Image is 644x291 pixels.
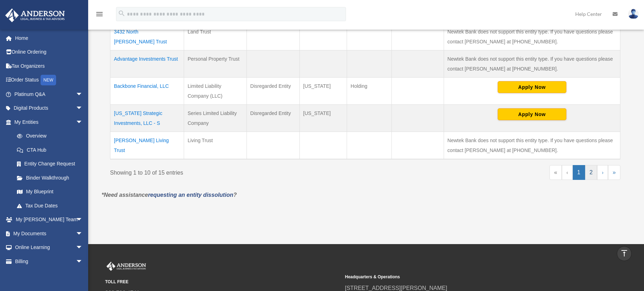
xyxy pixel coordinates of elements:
td: Disregarded Entity [247,78,299,105]
a: First [549,165,562,180]
a: Platinum Q&Aarrow_drop_down [5,87,93,101]
a: My Entitiesarrow_drop_down [5,115,90,129]
span: arrow_drop_down [76,213,90,227]
a: Order StatusNEW [5,73,93,87]
td: Newtek Bank does not support this entity type. If you have questions please contact [PERSON_NAME]... [444,132,620,159]
a: Home [5,31,93,45]
a: Previous [562,165,573,180]
i: search [118,10,126,17]
a: vertical_align_top [617,246,632,261]
a: Online Ordering [5,45,93,59]
td: Living Trust [184,132,247,159]
td: Newtek Bank does not support this entity type. If you have questions please contact [PERSON_NAME]... [444,50,620,78]
a: Next [597,165,608,180]
td: Newtek Bank does not support this entity type. If you have questions please contact [PERSON_NAME]... [444,23,620,50]
td: Personal Property Trust [184,50,247,78]
td: Holding [347,78,392,105]
a: Overview [10,129,86,143]
a: 1 [573,165,585,180]
a: [STREET_ADDRESS][PERSON_NAME] [345,285,447,291]
button: Apply Now [498,81,566,93]
td: Land Trust [184,23,247,50]
div: NEW [41,75,56,85]
a: menu [95,12,104,18]
td: 3432 North [PERSON_NAME] Trust [110,23,184,50]
a: My Documentsarrow_drop_down [5,226,93,241]
img: User Pic [628,9,639,19]
td: Disregarded Entity [247,105,299,132]
a: Entity Change Request [10,157,90,171]
td: Backbone Financial, LLC [110,78,184,105]
span: arrow_drop_down [76,101,90,116]
small: Headquarters & Operations [345,273,580,281]
a: Tax Due Dates [10,199,90,213]
a: Online Learningarrow_drop_down [5,241,93,255]
span: arrow_drop_down [76,241,90,255]
em: *Need assistance ? [102,192,237,198]
a: Binder Walkthrough [10,171,90,185]
a: requesting an entity dissolution [148,192,233,198]
a: CTA Hub [10,143,90,157]
i: vertical_align_top [620,249,628,257]
img: Anderson Advisors Platinum Portal [105,262,147,271]
button: Apply Now [498,108,566,120]
td: Limited Liability Company (LLC) [184,78,247,105]
span: arrow_drop_down [76,254,90,269]
i: menu [95,10,104,18]
a: Digital Productsarrow_drop_down [5,101,93,115]
a: Billingarrow_drop_down [5,254,93,268]
td: Series Limited Liability Company [184,105,247,132]
td: [US_STATE] Strategic Investments, LLC - S [110,105,184,132]
td: [US_STATE] [299,78,347,105]
a: My [PERSON_NAME] Teamarrow_drop_down [5,213,93,227]
td: [US_STATE] [299,105,347,132]
td: Advantage Investments Trust [110,50,184,78]
span: arrow_drop_down [76,87,90,102]
img: Anderson Advisors Platinum Portal [3,8,67,22]
a: 2 [585,165,597,180]
a: My Blueprint [10,185,90,199]
span: arrow_drop_down [76,115,90,129]
td: [PERSON_NAME] Living Trust [110,132,184,159]
small: TOLL FREE [105,278,340,286]
div: Showing 1 to 10 of 15 entries [110,165,360,178]
a: Last [608,165,620,180]
span: arrow_drop_down [76,226,90,241]
a: Tax Organizers [5,59,93,73]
